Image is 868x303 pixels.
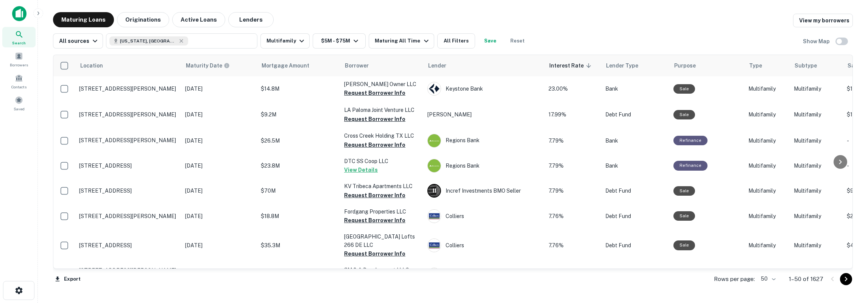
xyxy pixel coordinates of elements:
[549,110,598,119] p: 17.99%
[428,268,441,281] img: picture
[673,211,695,221] div: Sale
[345,61,369,70] span: Borrower
[261,212,337,220] p: $18.8M
[789,275,823,284] p: 1–50 of 1627
[793,14,853,27] a: View my borrowers
[794,85,839,93] p: Multifamily
[261,110,337,119] p: $9.2M
[2,49,36,69] div: Borrowers
[714,275,755,284] p: Rows per page:
[185,85,253,93] p: [DATE]
[340,55,424,76] th: Borrower
[549,85,598,93] p: 23.00%
[79,187,178,194] p: [STREET_ADDRESS]
[186,61,222,70] h6: Maturity Date
[794,110,839,119] p: Multifamily
[427,268,541,281] div: U.s. Bank
[344,266,420,274] p: 3M & A Development I LLC
[369,33,434,49] button: Maturing All Time
[185,137,253,145] p: [DATE]
[428,82,441,95] img: picture
[344,165,378,174] button: View Details
[185,212,253,220] p: [DATE]
[344,216,405,225] button: Request Borrower Info
[375,36,430,46] div: Maturing All Time
[830,242,868,279] iframe: Chat Widget
[59,36,100,46] div: All sources
[749,61,762,70] span: Type
[185,110,253,119] p: [DATE]
[185,187,253,195] p: [DATE]
[79,213,178,220] p: [STREET_ADDRESS][PERSON_NAME]
[605,85,666,93] p: Bank
[2,71,36,91] a: Contacts
[79,85,178,92] p: [STREET_ADDRESS][PERSON_NAME]
[605,110,666,119] p: Debt Fund
[428,61,446,70] span: Lender
[549,61,594,70] span: Interest Rate
[427,82,541,96] div: Keystone Bank
[427,209,541,223] div: Colliers
[344,132,420,140] p: Cross Creek Holding TX LLC
[795,61,817,70] span: Subtype
[79,137,178,144] p: [STREET_ADDRESS][PERSON_NAME]
[261,137,337,145] p: $26.5M
[344,232,420,249] p: [GEOGRAPHIC_DATA] Lofts 266 DE LLC
[344,207,420,216] p: Fordgang Properties LLC
[748,212,786,220] p: Multifamily
[505,33,530,49] button: Reset
[758,273,777,284] div: 50
[53,12,114,27] button: Maturing Loans
[437,33,475,49] button: All Filters
[673,186,695,196] div: Sale
[106,33,257,49] button: [US_STATE], [GEOGRAPHIC_DATA]
[427,239,541,252] div: Colliers
[344,157,420,165] p: DTC SS Coop LLC
[428,210,441,223] img: picture
[748,85,786,93] p: Multifamily
[344,80,420,88] p: [PERSON_NAME] Owner LLC
[344,106,420,114] p: LA Paloma Joint Venture LLC
[673,110,695,119] div: Sale
[670,55,745,76] th: Purpose
[794,241,839,250] p: Multifamily
[427,110,541,119] p: [PERSON_NAME]
[79,242,178,249] p: [STREET_ADDRESS]
[313,33,366,49] button: $5M - $75M
[11,84,26,90] span: Contacts
[172,12,225,27] button: Active Loans
[2,27,36,47] a: Search
[606,61,638,70] span: Lender Type
[344,182,420,190] p: KV Tribeca Apartments LLC
[427,134,541,148] div: Regions Bank
[803,37,831,46] h6: Show Map
[257,55,340,76] th: Mortgage Amount
[605,187,666,195] p: Debt Fund
[186,61,230,70] div: Maturity dates displayed may be estimated. Please contact the lender for the most accurate maturi...
[424,55,545,76] th: Lender
[260,33,310,49] button: Multifamily
[748,241,786,250] p: Multifamily
[261,241,337,250] p: $35.3M
[549,162,598,170] p: 7.79%
[549,212,598,220] p: 7.76%
[53,273,83,285] button: Export
[794,212,839,220] p: Multifamily
[748,110,786,119] p: Multifamily
[261,187,337,195] p: $70M
[2,93,36,113] a: Saved
[549,241,598,250] p: 7.76%
[602,55,670,76] th: Lender Type
[673,84,695,94] div: Sale
[10,62,28,68] span: Borrowers
[12,40,26,46] span: Search
[14,106,25,112] span: Saved
[120,38,177,44] span: [US_STATE], [GEOGRAPHIC_DATA]
[261,162,337,170] p: $23.8M
[549,187,598,195] p: 7.79%
[478,33,502,49] button: Save your search to get updates of matches that match your search criteria.
[80,61,113,70] span: Location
